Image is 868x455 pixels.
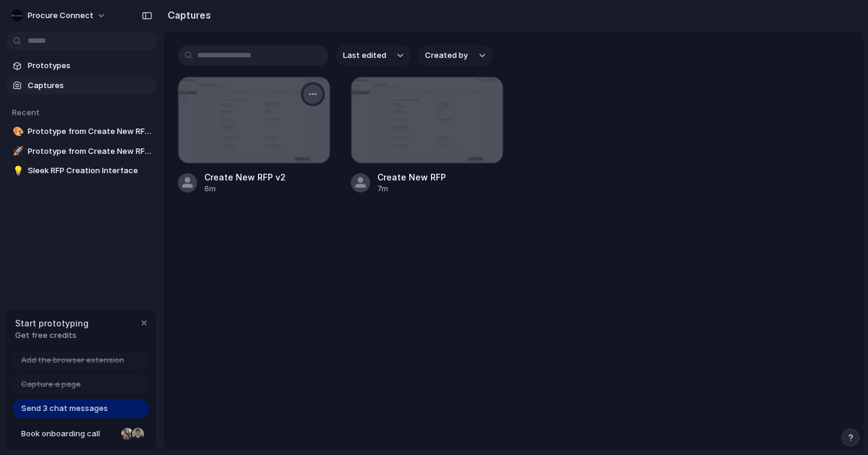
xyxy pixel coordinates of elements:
div: 7m [377,183,446,194]
span: Sleek RFP Creation Interface [28,165,152,177]
a: 🎨Prototype from Create New RFP v3 [6,122,157,141]
div: Create New RFP [377,171,446,183]
span: Prototype from Create New RFP v2 [28,145,152,157]
div: 🚀 [13,144,21,158]
a: Book onboarding call [13,424,149,444]
span: Book onboarding call [21,428,116,440]
span: Recent [12,107,40,117]
button: Created by [418,45,492,66]
div: Create New RFP v2 [204,171,286,183]
a: 🚀Prototype from Create New RFP v2 [6,142,157,161]
button: Last edited [336,45,410,66]
button: 🎨 [11,126,23,138]
span: Start prototyping [15,317,89,329]
button: Procure Connect [6,6,112,25]
button: 💡 [11,165,23,177]
span: Get free credits [15,329,89,342]
span: Created by [425,49,468,62]
span: Prototype from Create New RFP v3 [28,126,152,138]
span: Send 3 chat messages [21,402,108,415]
div: Christian Iacullo [131,427,145,441]
span: Add the browser extension [21,354,124,366]
span: Last edited [343,49,386,62]
span: Procure Connect [28,10,93,22]
span: Prototypes [28,60,152,72]
a: Captures [6,77,157,95]
div: Nicole Kubica [120,427,134,441]
span: Capture a page [21,378,81,390]
a: Prototypes [6,57,157,75]
button: 🚀 [11,145,23,157]
div: 🎨 [13,125,21,139]
h2: Captures [163,8,211,22]
div: 💡 [13,164,21,178]
div: 6m [204,183,286,194]
a: 💡Sleek RFP Creation Interface [6,162,157,180]
span: Captures [28,80,152,92]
